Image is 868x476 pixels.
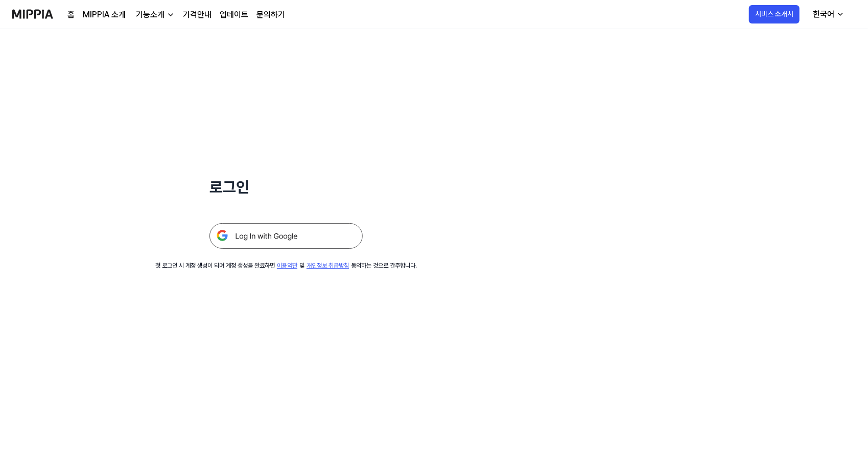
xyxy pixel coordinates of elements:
[183,9,212,21] a: 가격안내
[209,176,363,199] h1: 로그인
[805,4,851,25] button: 한국어
[307,262,349,269] a: 개인정보 취급방침
[67,9,75,21] a: 홈
[155,261,417,270] div: 첫 로그인 시 계정 생성이 되며 계정 생성을 완료하면 및 동의하는 것으로 간주합니다.
[209,223,363,249] img: 구글 로그인 버튼
[134,9,175,21] button: 기능소개
[256,9,285,21] a: 문의하기
[134,9,167,21] div: 기능소개
[811,8,836,20] div: 한국어
[83,9,126,21] a: MIPPIA 소개
[167,11,175,19] img: down
[220,9,248,21] a: 업데이트
[277,262,297,269] a: 이용약관
[749,5,800,23] button: 서비스 소개서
